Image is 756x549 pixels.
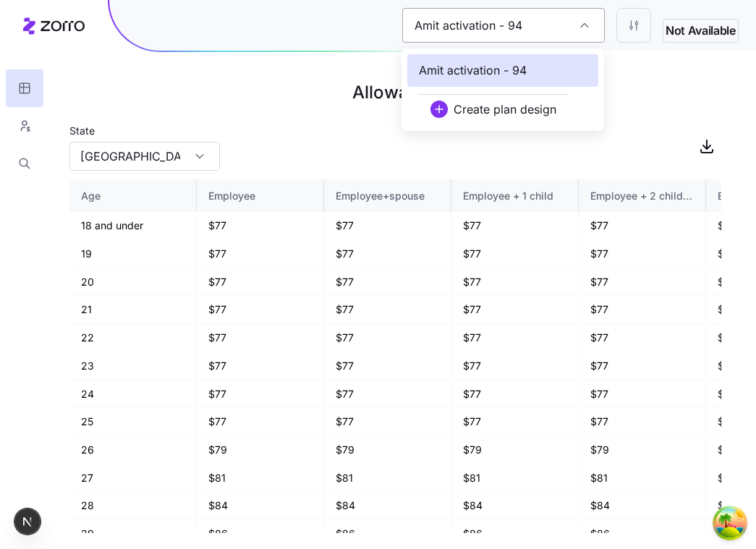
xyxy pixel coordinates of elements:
td: $77 [451,212,579,240]
td: $77 [197,296,324,324]
td: $79 [324,436,451,464]
td: $77 [451,240,579,268]
span: Create plan design [454,101,556,118]
td: $77 [579,268,706,297]
td: $77 [451,408,579,436]
td: $77 [197,212,324,240]
td: $77 [197,352,324,380]
td: $86 [451,520,579,548]
div: Employee + 2 children [590,188,694,204]
td: $77 [579,352,706,380]
td: $86 [324,520,451,548]
td: $77 [197,380,324,409]
td: $77 [197,268,324,297]
td: $77 [451,380,579,409]
td: $77 [451,268,579,297]
button: Open Tanstack query devtools [715,508,744,537]
td: $77 [324,324,451,352]
td: 23 [69,352,197,380]
div: Employee+spouse [336,188,439,204]
td: $77 [579,240,706,268]
td: 28 [69,492,197,520]
td: $77 [324,240,451,268]
h1: Allowance [69,75,721,110]
td: $77 [579,212,706,240]
td: $77 [579,296,706,324]
td: $77 [451,324,579,352]
td: $77 [579,408,706,436]
td: $77 [324,408,451,436]
td: $86 [197,520,324,548]
td: $79 [579,436,706,464]
td: 22 [69,324,197,352]
td: $79 [451,436,579,464]
td: 26 [69,436,197,464]
td: $84 [451,492,579,520]
div: Employee [208,188,312,204]
td: $77 [579,380,706,409]
td: $77 [324,380,451,409]
td: $77 [197,324,324,352]
td: $77 [451,352,579,380]
td: $77 [197,240,324,268]
td: $81 [579,464,706,493]
span: Not Available [666,22,736,40]
td: $84 [579,492,706,520]
td: 18 and under [69,212,197,240]
td: $77 [324,296,451,324]
td: 20 [69,268,197,297]
td: 25 [69,408,197,436]
td: $81 [324,464,451,493]
div: Employee + 1 child [463,188,566,204]
td: $79 [197,436,324,464]
td: $77 [324,352,451,380]
button: Create plan design [419,101,568,118]
td: 27 [69,464,197,493]
button: Settings [616,8,651,43]
td: 24 [69,380,197,409]
label: State [69,123,95,139]
td: $77 [197,408,324,436]
td: $77 [451,296,579,324]
td: $84 [324,492,451,520]
td: $77 [324,212,451,240]
td: $86 [579,520,706,548]
td: 19 [69,240,197,268]
td: $77 [324,268,451,297]
td: $81 [451,464,579,493]
td: 21 [69,296,197,324]
span: Amit activation - 94 [419,61,527,80]
td: $84 [197,492,324,520]
td: $81 [197,464,324,493]
div: Age [81,188,184,204]
td: 29 [69,520,197,548]
td: $77 [579,324,706,352]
